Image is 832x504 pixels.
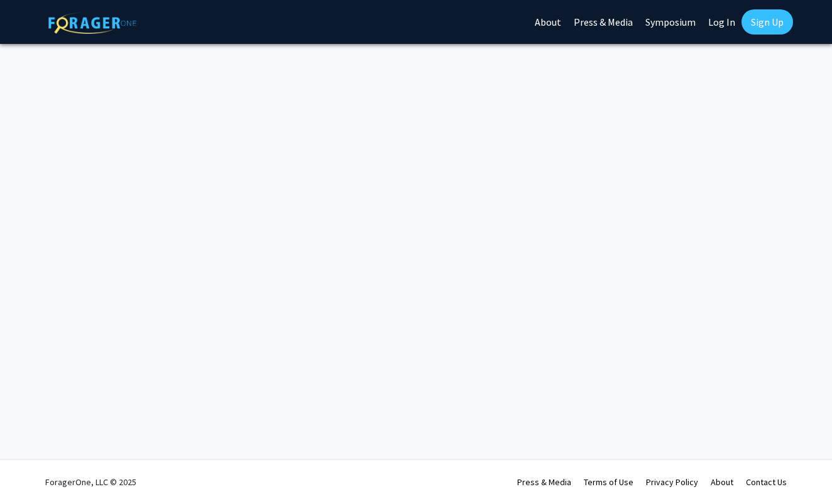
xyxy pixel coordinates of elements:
[48,12,136,34] img: ForagerOne Logo
[746,476,787,488] a: Contact Us
[517,476,571,488] a: Press & Media
[742,9,793,35] a: Sign Up
[45,460,136,504] div: ForagerOne, LLC © 2025
[584,476,633,488] a: Terms of Use
[711,476,733,488] a: About
[646,476,698,488] a: Privacy Policy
